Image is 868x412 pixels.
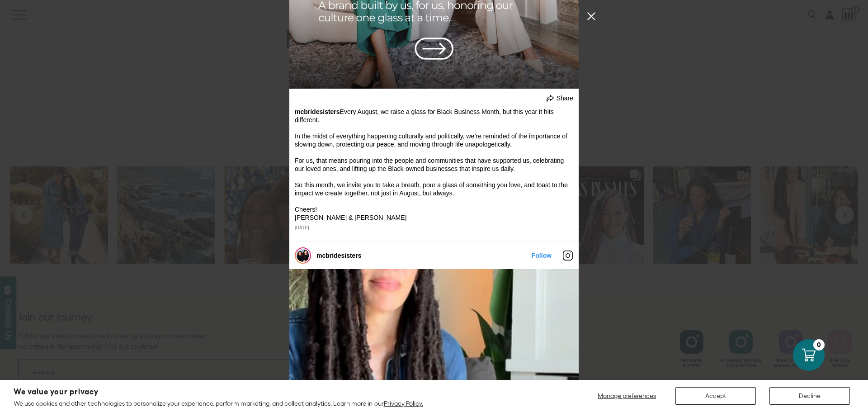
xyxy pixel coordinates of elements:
a: mcbridesisters [295,108,340,115]
span: Share [557,94,573,102]
h2: We value your privacy [14,388,423,396]
button: Accept [675,387,756,405]
div: [DATE] [295,225,573,231]
button: Decline [769,387,850,405]
div: 0 [813,339,825,350]
p: We use cookies and other technologies to personalize your experience, perform marketing, and coll... [14,399,423,407]
button: Close Instagram Feed Popup [584,9,599,24]
a: Follow [532,252,552,259]
span: Manage preferences [598,392,656,399]
div: Every August, we raise a glass for Black Business Month, but this year it hits different. In the ... [295,108,573,222]
button: Manage preferences [592,387,662,405]
a: Privacy Policy. [384,400,423,407]
a: mcbridesisters [316,252,362,259]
